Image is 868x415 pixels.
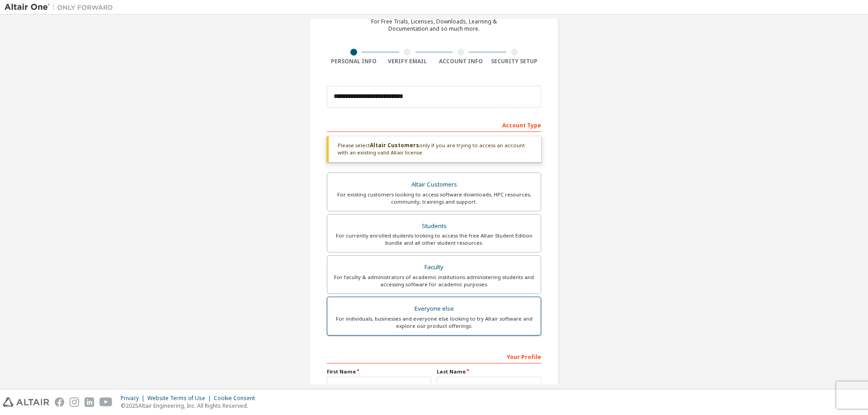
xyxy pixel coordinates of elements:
[5,3,118,12] img: Altair One
[70,397,79,407] img: instagram.svg
[99,397,113,407] img: youtube.svg
[55,397,64,407] img: facebook.svg
[327,117,541,132] div: Account Type
[488,58,542,65] div: Security Setup
[147,395,214,402] div: Website Terms of Use
[327,349,541,364] div: Your Profile
[333,274,535,288] div: For faculty & administrators of academic institutions administering students and accessing softwa...
[327,58,381,65] div: Personal Info
[437,368,541,375] label: Last Name
[333,232,535,247] div: For currently enrolled students looking to access the free Altair Student Edition bundle and all ...
[327,136,541,162] div: Please select only if you are trying to access an account with an existing valid Altair license.
[333,191,535,205] div: For existing customers looking to access software downloads, HPC resources, community, trainings ...
[333,303,535,315] div: Everyone else
[333,315,535,330] div: For individuals, businesses and everyone else looking to try Altair software and explore our prod...
[327,368,431,375] label: First Name
[333,261,535,274] div: Faculty
[85,397,94,407] img: linkedin.svg
[333,220,535,233] div: Students
[214,395,260,402] div: Cookie Consent
[381,58,434,65] div: Verify Email
[121,402,260,410] p: © 2025 Altair Engineering, Inc. All Rights Reserved.
[371,18,497,33] div: For Free Trials, Licenses, Downloads, Learning & Documentation and so much more.
[333,178,535,191] div: Altair Customers
[3,397,49,407] img: altair_logo.svg
[370,141,419,149] b: Altair Customers
[121,395,147,402] div: Privacy
[434,58,488,65] div: Account Info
